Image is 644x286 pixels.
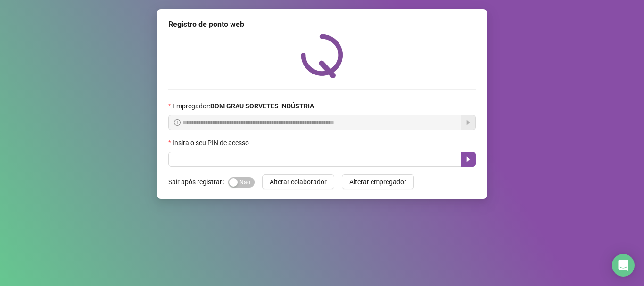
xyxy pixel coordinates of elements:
span: Empregador : [173,101,314,111]
div: Open Intercom Messenger [612,254,635,277]
span: Alterar colaborador [270,177,327,187]
div: Registro de ponto web [168,19,476,30]
span: caret-right [464,155,472,163]
button: Alterar colaborador [262,174,334,189]
span: info-circle [174,119,181,126]
img: QRPoint [301,34,343,78]
button: Alterar empregador [342,174,414,189]
label: Sair após registrar [168,174,228,189]
span: Alterar empregador [349,177,406,187]
label: Insira o seu PIN de acesso [168,138,255,148]
strong: BOM GRAU SORVETES INDÚSTRIA [210,102,314,110]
